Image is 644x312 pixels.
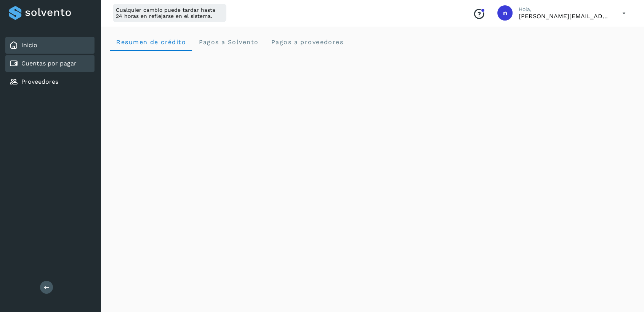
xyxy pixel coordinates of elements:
[5,55,95,72] div: Cuentas por pagar
[271,38,343,46] span: Pagos a proveedores
[21,78,58,85] a: Proveedores
[116,38,186,46] span: Resumen de crédito
[198,38,258,46] span: Pagos a Solvento
[21,41,37,49] a: Inicio
[5,37,95,54] div: Inicio
[113,4,226,22] div: Cualquier cambio puede tardar hasta 24 horas en reflejarse en el sistema.
[519,13,610,20] p: nelly@shuttlecentral.com
[519,6,610,13] p: Hola,
[5,73,95,90] div: Proveedores
[21,60,77,67] a: Cuentas por pagar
